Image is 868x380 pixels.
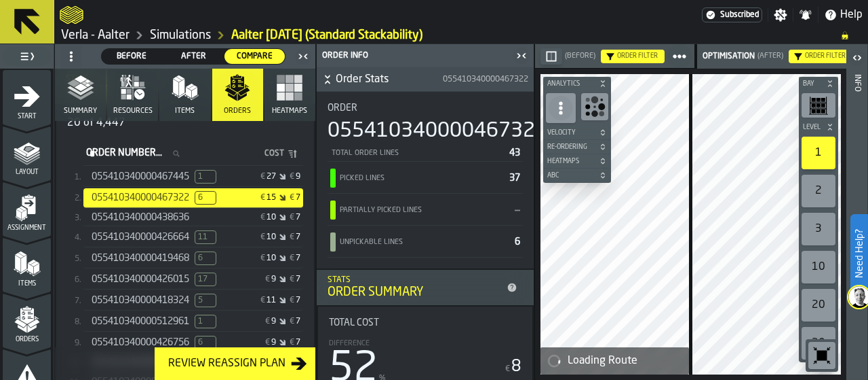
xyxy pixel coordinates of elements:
span: Level [800,124,823,131]
span: After [169,50,218,63]
div: 10 [267,232,276,242]
span: € [265,275,270,284]
div: 7 [296,232,300,242]
label: button-toggle-Notifications [793,8,818,22]
span: Order [328,103,357,114]
button: button- [540,48,562,65]
div: 8 [504,356,521,378]
div: Title [329,317,521,328]
li: menu Layout [3,126,51,180]
nav: Breadcrumb [60,27,863,44]
span: Heatmaps [545,158,596,165]
div: 15 [267,193,276,203]
span: 6 [515,237,520,247]
div: 10 [802,251,835,283]
span: Heatmaps [272,107,307,116]
div: Order Summary [328,285,501,300]
div: button-toolbar-undefined [578,90,611,126]
label: button-switch-multi-Before [101,48,163,65]
div: StatList-item-Picked Lines [328,162,523,194]
header: Info [846,44,867,380]
div: 7 [296,193,300,203]
div: Title [328,103,523,114]
li: menu Assignment [3,182,51,236]
span: € [265,338,270,347]
div: Review Reassign Plan [163,356,291,372]
div: button-toolbar-undefined [799,134,838,172]
span: Analytics [545,80,596,88]
label: button-toggle-Close me [294,48,313,65]
span: Resources [113,107,153,116]
div: Info [852,71,862,377]
span: Before [107,50,157,63]
label: button-toggle-Help [818,7,868,23]
span: Unpickable Lines [195,336,216,349]
div: 9 [271,338,276,347]
header: Order Info [317,44,534,67]
a: link-to-/wh/i/7e376556-84a2-475f-956e-628c6a4824f3 [150,28,211,43]
button: button- [799,120,838,134]
a: link-to-/wh/i/7e376556-84a2-475f-956e-628c6a4824f3/simulations/04296338-4f8c-4d74-b540-87d87fa6d1a7 [231,28,422,43]
span: Orders [224,107,251,116]
label: button-toggle-Open [848,47,867,71]
svg: Show Congestion [584,96,606,118]
button: button- [317,67,534,92]
div: 3 [802,213,835,245]
div: thumb [224,49,285,64]
div: 7 [296,296,300,305]
span: 055410340000426756 [92,337,189,348]
li: menu Items [3,237,51,292]
span: ABC [545,172,596,179]
button: button- [543,140,611,154]
span: Subscribed [720,10,759,20]
div: StatList-item-[object Object] [83,332,303,353]
a: link-to-/wh/i/7e376556-84a2-475f-956e-628c6a4824f3 [61,28,130,43]
span: — [515,205,520,215]
div: button-toolbar-undefined [799,286,838,324]
div: 10 [267,254,276,263]
span: Total Cost [329,317,379,328]
div: Partially Picked Lines [338,206,509,215]
div: Order Info [319,51,512,61]
span: € [290,338,294,347]
div: thumb [102,49,162,64]
span: Assignment [3,224,51,232]
span: Unpickable Lines [195,170,216,184]
span: 37 [509,173,520,183]
span: € [260,232,265,242]
span: Unpickable Lines [195,273,216,286]
span: Unpickable Lines [195,294,216,307]
span: Order Stats [336,71,440,88]
span: € [290,254,294,263]
span: 055410340000419468 [92,253,189,264]
input: label [83,145,191,162]
span: Unpickable Lines [195,230,216,244]
div: StatList-item-[object Object] [83,187,303,208]
span: Velocity [545,129,596,137]
label: Need Help? [852,215,867,292]
span: Items [3,280,51,288]
li: menu Orders [3,293,51,347]
div: alert-Loading Route [540,347,689,375]
div: 7 [296,317,300,326]
span: Items [175,107,195,116]
div: button-toolbar-undefined [806,339,838,372]
label: button-switch-multi-Compare [224,48,285,65]
div: StatList-item-Total Order Lines [328,143,523,162]
div: StatList-item-[object Object] [83,247,303,269]
div: StatList-item-Unpickable Lines [328,226,523,258]
span: € [290,296,294,305]
a: logo-header [60,3,83,27]
div: Hide filter [606,52,614,61]
div: Total Order Lines [330,149,504,158]
div: StatList-item-[object Object] [83,311,303,332]
div: Optimisation [700,52,755,61]
span: € [290,317,294,326]
li: menu Start [3,70,51,124]
div: 9 [271,275,276,284]
span: € [290,172,294,182]
label: button-toggle-Toggle Full Menu [3,47,51,66]
div: 7 [296,275,300,284]
div: 9 [296,172,300,182]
